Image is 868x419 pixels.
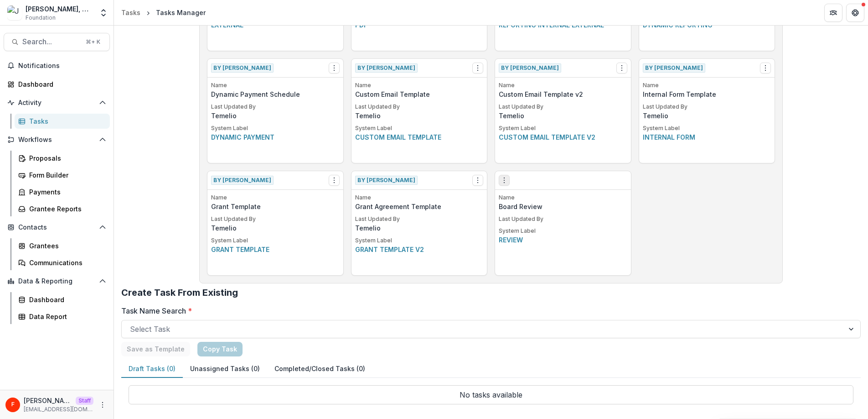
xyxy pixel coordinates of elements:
[18,136,95,144] span: Workflows
[211,111,340,120] p: Temelio
[4,58,110,73] button: Notifications
[760,63,771,73] button: Options
[121,8,140,17] div: Tasks
[846,4,864,22] button: Get Help
[355,236,484,245] p: System Label
[29,116,103,126] div: Tasks
[15,168,110,183] a: Form Builder
[499,202,627,211] p: Board Review
[329,63,340,73] button: Options
[211,103,340,111] p: Last Updated By
[355,194,484,202] p: Name
[499,111,627,120] p: Temelio
[643,81,771,89] p: Name
[472,63,483,73] button: Options
[211,215,340,223] p: Last Updated By
[211,176,274,185] span: By [PERSON_NAME]
[118,6,209,19] nav: breadcrumb
[499,175,510,186] button: Options
[7,5,22,20] img: Joseph A. Bailey II, M.D. Foundation
[15,255,110,270] a: Communications
[29,312,103,321] div: Data Report
[18,62,106,70] span: Notifications
[499,81,627,89] p: Name
[211,89,340,99] p: Dynamic Payment Schedule
[355,176,418,185] span: By [PERSON_NAME]
[121,305,855,316] label: Task Name Search
[84,37,102,47] div: ⌘ + K
[4,220,110,235] button: Open Contacts
[18,278,95,285] span: Data & Reporting
[472,175,483,186] button: Options
[211,202,340,211] p: Grant Template
[643,124,771,132] p: System Label
[129,385,853,404] p: No tasks available
[643,103,771,111] p: Last Updated By
[76,397,93,405] p: Staff
[15,114,110,129] a: Tasks
[29,187,103,197] div: Payments
[499,103,627,111] p: Last Updated By
[18,224,95,231] span: Contacts
[15,151,110,166] a: Proposals
[121,360,183,378] button: Draft Tasks (0)
[15,201,110,216] a: Grantee Reports
[29,258,103,267] div: Communications
[97,4,110,22] button: Open entity switcher
[18,79,103,89] div: Dashboard
[121,287,861,305] h2: Create Task From Existing
[29,170,103,180] div: Form Builder
[15,309,110,324] a: Data Report
[121,342,190,356] button: Save as Template
[211,124,340,132] p: System Label
[26,4,93,14] div: [PERSON_NAME], M.D. Foundation
[4,274,110,288] button: Open Data & Reporting
[211,236,340,245] p: System Label
[29,153,103,163] div: Proposals
[29,204,103,214] div: Grantee Reports
[355,103,484,111] p: Last Updated By
[211,194,340,202] p: Name
[499,132,627,142] p: Custom email template v2
[197,342,243,356] a: Copy Task
[211,245,340,254] p: Grant template
[616,63,627,73] button: Options
[355,215,484,223] p: Last Updated By
[267,360,372,378] button: Completed/Closed Tasks (0)
[118,6,144,19] a: Tasks
[824,4,842,22] button: Partners
[26,14,56,22] span: Foundation
[355,124,484,132] p: System Label
[643,111,771,120] p: Temelio
[499,215,627,223] p: Last Updated By
[355,132,484,142] p: Custom email template
[29,295,103,304] div: Dashboard
[211,63,274,73] span: By [PERSON_NAME]
[156,8,206,17] div: Tasks Manager
[499,124,627,132] p: System Label
[499,194,627,202] p: Name
[643,132,771,142] p: Internal form
[329,175,340,186] button: Options
[643,89,771,99] p: Internal Form Template
[499,89,627,99] p: Custom Email Template v2
[18,99,95,107] span: Activity
[211,81,340,89] p: Name
[355,223,484,233] p: Temelio
[15,184,110,199] a: Payments
[355,81,484,89] p: Name
[355,63,418,73] span: By [PERSON_NAME]
[355,89,484,99] p: Custom Email Template
[4,33,110,51] button: Search...
[22,37,80,46] span: Search...
[11,402,15,408] div: Fanny
[24,396,72,405] p: [PERSON_NAME]
[183,360,267,378] button: Unassigned Tasks (0)
[4,95,110,110] button: Open Activity
[355,202,484,211] p: Grant Agreement Template
[97,399,108,410] button: More
[643,63,705,73] span: By [PERSON_NAME]
[4,77,110,92] a: Dashboard
[355,111,484,120] p: Temelio
[4,132,110,147] button: Open Workflows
